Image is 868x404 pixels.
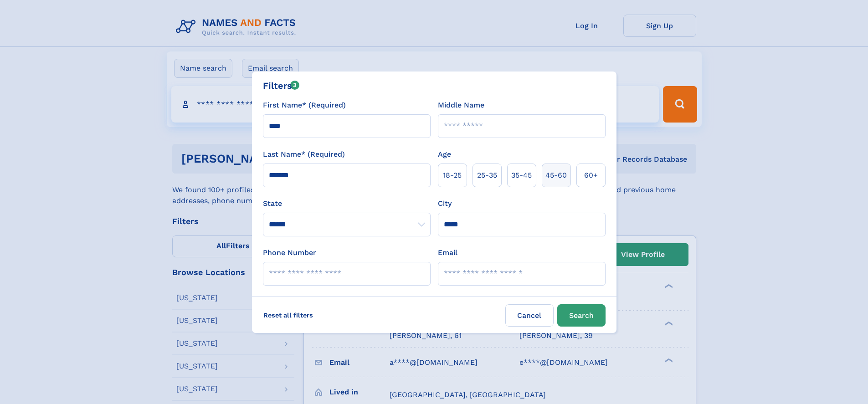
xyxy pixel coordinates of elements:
label: Age [438,149,451,160]
label: Reset all filters [257,304,319,326]
label: Last Name* (Required) [263,149,345,160]
label: Email [438,247,457,258]
label: Phone Number [263,247,316,258]
button: Search [557,304,606,327]
span: 35‑45 [511,170,532,181]
span: 45‑60 [545,170,567,181]
span: 60+ [584,170,598,181]
label: City [438,198,452,209]
label: First Name* (Required) [263,100,346,111]
label: Middle Name [438,100,484,111]
div: Filters [263,79,300,92]
span: 18‑25 [443,170,462,181]
label: Cancel [505,304,554,327]
label: State [263,198,431,209]
span: 25‑35 [477,170,497,181]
